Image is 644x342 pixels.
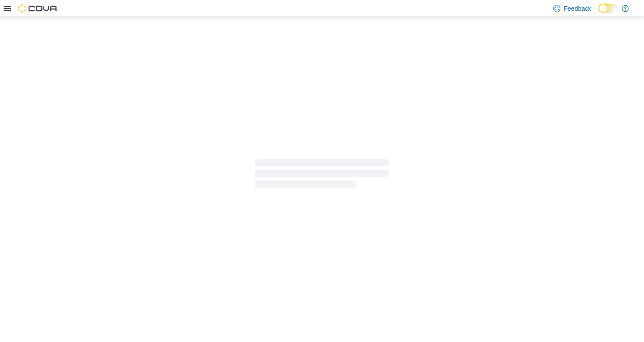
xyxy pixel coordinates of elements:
[18,4,58,13] img: Cova
[598,13,599,13] span: Dark Mode
[598,4,617,13] input: Dark Mode
[564,4,591,13] span: Feedback
[255,161,389,190] span: Loading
